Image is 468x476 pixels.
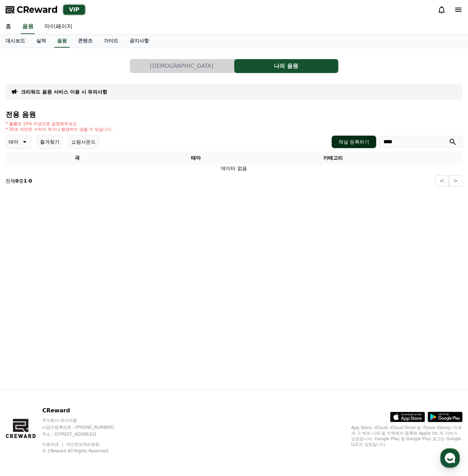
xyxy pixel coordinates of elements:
[42,442,64,447] a: 이용약관
[435,175,449,186] button: <
[42,425,127,430] p: 사업자등록번호 : [PHONE_NUMBER]
[449,175,462,186] button: >
[6,164,462,172] td: 데이터 없음
[2,220,46,238] a: 홈
[6,135,31,149] button: 테마
[17,4,58,15] span: CReward
[68,135,99,149] button: 쇼핑사운드
[24,178,27,184] strong: 1
[9,137,18,147] p: 테마
[130,59,234,73] button: [DEMOGRAPHIC_DATA]
[124,34,154,48] a: 공지사항
[21,19,35,34] a: 음원
[234,59,339,73] a: 나의 음원
[66,442,100,447] a: 개인정보처리방침
[42,431,127,437] p: 주소 : [STREET_ADDRESS]
[6,152,149,164] th: 곡
[54,34,70,48] a: 음원
[234,59,338,73] button: 나의 음원
[64,231,72,237] span: 대화
[6,177,32,184] p: 전체 중 -
[72,34,98,48] a: 콘텐츠
[6,127,113,132] p: * 35초 미만은 수익이 적거나 발생하지 않을 수 있습니다.
[31,34,51,48] a: 실적
[98,34,124,48] a: 가이드
[22,231,26,236] span: 홈
[37,135,63,149] button: 즐겨찾기
[149,152,243,164] th: 테마
[243,152,423,164] th: 카테고리
[15,178,19,184] strong: 0
[90,220,134,238] a: 설정
[42,406,127,415] p: CReward
[6,4,58,15] a: CReward
[29,178,32,184] strong: 0
[63,5,85,15] div: VIP
[21,88,107,95] a: 크리워드 음원 서비스 이용 시 유의사항
[6,121,113,127] p: * 볼륨은 15% 이상으로 설정해주세요.
[351,425,462,447] p: App Store, iCloud, iCloud Drive 및 iTunes Store는 미국과 그 밖의 나라 및 지역에서 등록된 Apple Inc.의 서비스 상표입니다. Goo...
[46,220,90,238] a: 대화
[39,19,78,34] a: 마이페이지
[42,418,127,423] p: 주식회사 와이피랩
[332,136,376,148] button: 채널 등록하기
[6,111,462,118] h4: 전용 음원
[108,231,116,236] span: 설정
[42,448,127,454] p: © CReward All Rights Reserved.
